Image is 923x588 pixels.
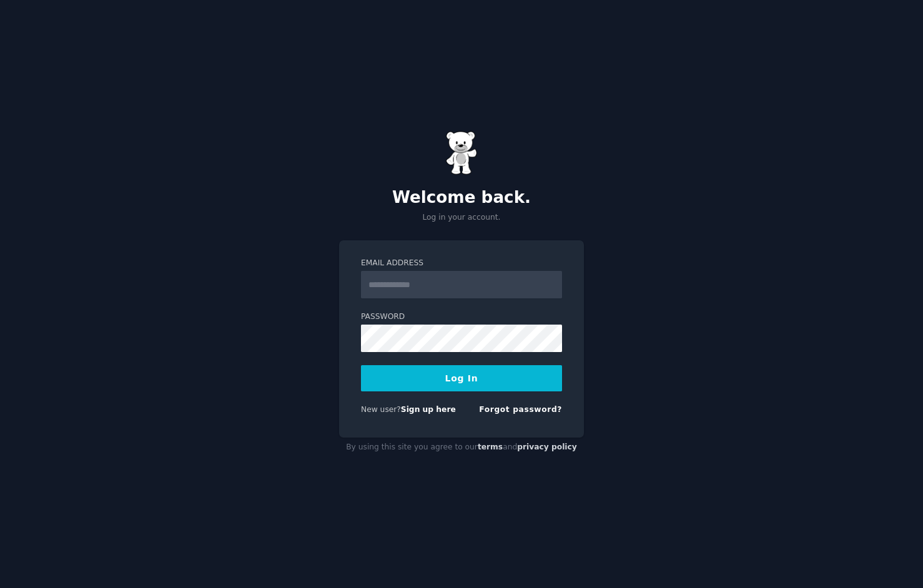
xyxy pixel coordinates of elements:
button: Log In [361,365,562,391]
a: privacy policy [517,443,577,451]
span: New user? [361,405,401,414]
a: Sign up here [401,405,456,414]
label: Email Address [361,258,562,269]
div: By using this site you agree to our and [339,438,584,458]
a: terms [478,443,503,451]
p: Log in your account. [339,212,584,223]
label: Password [361,311,562,323]
h2: Welcome back. [339,188,584,208]
a: Forgot password? [479,405,562,414]
img: Gummy Bear [446,131,477,175]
